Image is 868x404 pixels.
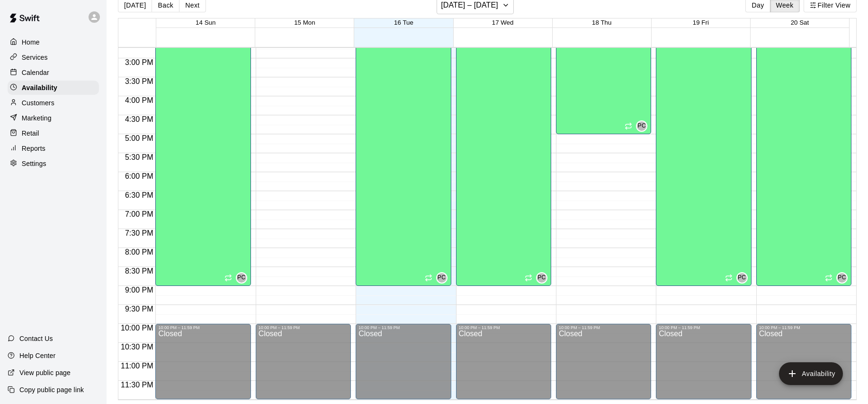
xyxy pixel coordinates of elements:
p: Marketing [22,113,52,123]
a: Reports [8,141,99,156]
div: PowerPlay Coach [536,272,547,284]
div: 10:00 PM – 11:59 PM: Closed [256,324,351,399]
span: 6:00 PM [123,172,156,180]
span: 5:30 PM [123,153,156,161]
span: 4:30 PM [123,115,156,123]
p: Calendar [22,68,49,77]
div: PowerPlay Coach [636,120,647,132]
div: 10:00 PM – 11:59 PM [358,325,448,330]
div: Closed [459,330,548,403]
div: 10:00 PM – 11:59 PM [659,325,748,330]
span: 9:00 PM [123,286,156,294]
div: 10:00 PM – 11:59 PM [559,325,648,330]
span: Recurring availability [625,122,632,130]
p: Contact Us [19,334,53,343]
span: 10:00 PM [118,324,155,332]
div: 10:00 PM – 11:59 PM [259,325,348,330]
div: 10:00 PM – 11:59 PM: Closed [456,324,551,399]
span: 7:30 PM [123,229,156,237]
a: Settings [8,156,99,171]
span: 5:00 PM [123,134,156,142]
p: Services [22,53,48,62]
a: Services [8,50,99,64]
a: Home [8,35,99,49]
span: Recurring availability [224,274,232,282]
p: View public page [19,368,71,377]
p: Copy public page link [19,385,84,395]
div: 10:00 PM – 11:59 PM [158,325,248,330]
span: PC [537,273,546,283]
div: 10:00 PM – 11:59 PM: Closed [556,324,651,399]
button: 17 Wed [492,19,514,26]
p: Reports [22,144,45,153]
div: 10:00 PM – 11:59 PM: Closed [155,324,251,399]
button: 18 Thu [592,19,611,26]
span: 3:00 PM [123,58,156,66]
div: Closed [559,330,648,403]
span: PC [237,273,245,283]
span: PC [438,273,446,283]
span: 8:30 PM [123,267,156,275]
span: PC [838,273,846,283]
span: Recurring availability [825,274,832,282]
div: Closed [158,330,248,403]
p: Availability [22,83,57,92]
div: 10:00 PM – 11:59 PM [759,325,849,330]
span: 11:30 PM [118,381,155,389]
a: Retail [8,126,99,140]
a: Calendar [8,65,99,80]
span: Recurring availability [525,274,532,282]
button: add [779,362,843,385]
span: 8:00 PM [123,248,156,256]
div: Closed [259,330,348,403]
div: 10:00 PM – 11:59 PM [459,325,548,330]
div: PowerPlay Coach [736,272,748,284]
span: 9:30 PM [123,305,156,313]
button: 19 Fri [693,19,709,26]
a: Marketing [8,111,99,125]
p: Retail [22,129,39,138]
span: 4:00 PM [123,96,156,104]
span: 11:00 PM [118,362,155,370]
a: Availability [8,81,99,95]
span: 7:00 PM [123,210,156,218]
span: PC [738,273,746,283]
div: PowerPlay Coach [836,272,848,284]
span: 14 Sun [196,19,215,26]
p: Settings [22,159,46,168]
div: PowerPlay Coach [236,272,247,284]
span: 10:30 PM [118,343,155,351]
span: 3:30 PM [123,77,156,85]
div: 10:00 PM – 11:59 PM: Closed [656,324,751,399]
span: Recurring availability [425,274,432,282]
p: Customers [22,98,54,108]
button: 15 Mon [294,19,315,26]
div: Closed [659,330,748,403]
a: Customers [8,96,99,110]
button: 16 Tue [394,19,413,26]
div: 10:00 PM – 11:59 PM: Closed [756,324,851,399]
span: 6:30 PM [123,191,156,199]
div: Closed [358,330,448,403]
p: Help Center [19,351,55,360]
div: 10:00 PM – 11:59 PM: Closed [356,324,451,399]
span: PC [638,121,646,131]
button: 20 Sat [791,19,809,26]
span: Recurring availability [725,274,733,282]
div: Closed [759,330,849,403]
